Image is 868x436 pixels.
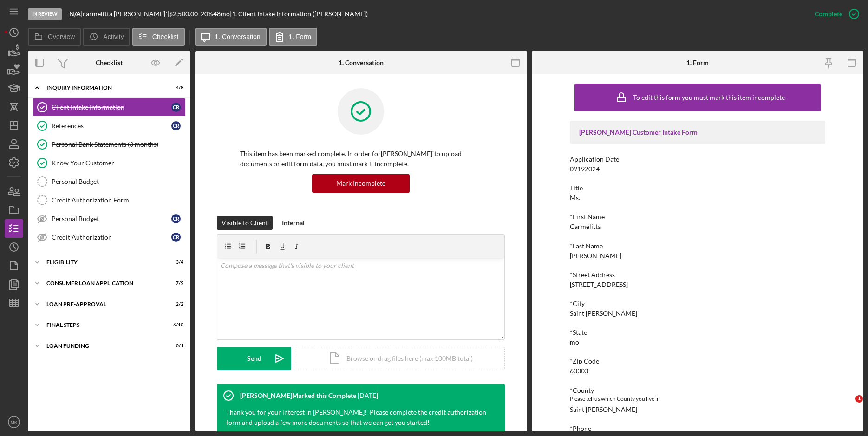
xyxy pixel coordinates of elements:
[579,129,816,136] div: [PERSON_NAME] Customer Intake Form
[358,392,378,399] time: 2025-07-30 18:27
[269,28,317,46] button: 1. Form
[222,216,268,230] div: Visible to Client
[46,280,160,286] div: Consumer Loan Application
[46,301,160,307] div: Loan Pre-Approval
[339,59,384,66] div: 1. Conversation
[215,33,261,40] label: 1. Conversation
[48,33,75,40] label: Overview
[167,85,183,91] div: 4 / 8
[167,260,183,265] div: 3 / 4
[33,98,186,117] a: Client Intake Informationcr
[33,228,186,247] a: Credit Authorizationcr
[33,135,186,154] a: Personal Bank Statements (3 months)
[195,28,267,46] button: 1. Conversation
[171,233,181,242] div: c r
[103,33,124,40] label: Activity
[570,156,825,163] div: Application Date
[46,85,160,91] div: Inquiry Information
[52,122,171,130] div: References
[633,94,785,101] div: To edit this form you must mark this item incomplete
[226,407,486,428] p: Thank you for your interest in [PERSON_NAME]! Please complete the credit authorization form and u...
[855,395,863,403] span: 1
[132,28,185,46] button: Checklist
[289,33,311,40] label: 1. Form
[570,281,628,288] div: [STREET_ADDRESS]
[570,406,637,413] div: Saint [PERSON_NAME]
[33,191,186,209] a: Credit Authorization Form
[570,165,600,173] div: 09192024
[46,260,160,265] div: Eligibility
[570,394,825,403] div: Please tell us which County you live in
[240,149,482,169] p: This item has been marked complete. In order for [PERSON_NAME]` to upload documents or edit form ...
[570,367,588,375] div: 63303
[69,10,83,18] div: |
[46,343,160,349] div: Loan Funding
[52,141,185,148] div: Personal Bank Statements (3 months)
[28,8,62,20] div: In Review
[570,329,825,336] div: *State
[52,215,171,222] div: Personal Budget
[213,10,230,18] div: 48 mo
[167,280,183,286] div: 7 / 9
[836,395,859,417] iframe: Intercom live chat
[83,10,169,18] div: carmelitta [PERSON_NAME]` |
[171,121,181,130] div: c r
[52,196,185,204] div: Credit Authorization Form
[33,209,186,228] a: Personal Budgetcr
[201,10,213,18] div: 20 %
[570,310,637,317] div: Saint [PERSON_NAME]
[282,216,305,230] div: Internal
[277,216,309,230] button: Internal
[28,28,81,46] button: Overview
[171,103,181,112] div: c r
[52,178,185,185] div: Personal Budget
[570,252,621,260] div: [PERSON_NAME]
[570,242,825,250] div: *Last Name
[312,174,410,193] button: Mark Incomplete
[152,33,179,40] label: Checklist
[46,322,160,328] div: FINAL STEPS
[33,154,186,172] a: Know Your Customer
[217,347,291,370] button: Send
[570,387,825,394] div: *County
[247,347,261,370] div: Send
[33,172,186,191] a: Personal Budget
[570,425,825,432] div: *Phone
[570,213,825,221] div: *First Name
[52,159,185,167] div: Know Your Customer
[570,271,825,279] div: *Street Address
[570,300,825,307] div: *City
[240,392,356,399] div: [PERSON_NAME] Marked this Complete
[69,10,81,18] b: N/A
[336,174,385,193] div: Mark Incomplete
[171,214,181,223] div: c r
[96,59,123,66] div: Checklist
[33,117,186,135] a: Referencescr
[167,343,183,349] div: 0 / 1
[167,301,183,307] div: 2 / 2
[11,420,18,425] text: MK
[570,358,825,365] div: *Zip Code
[217,216,273,230] button: Visible to Client
[570,223,601,230] div: Carmelitta
[83,28,130,46] button: Activity
[52,104,171,111] div: Client Intake Information
[167,322,183,328] div: 6 / 10
[5,413,23,431] button: MK
[815,5,842,23] div: Complete
[686,59,709,66] div: 1. Form
[52,234,171,241] div: Credit Authorization
[805,5,863,23] button: Complete
[570,184,825,192] div: Title
[570,194,580,202] div: Ms.
[169,10,201,18] div: $2,500.00
[230,10,368,18] div: | 1. Client Intake Information ([PERSON_NAME])
[570,338,579,346] div: mo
